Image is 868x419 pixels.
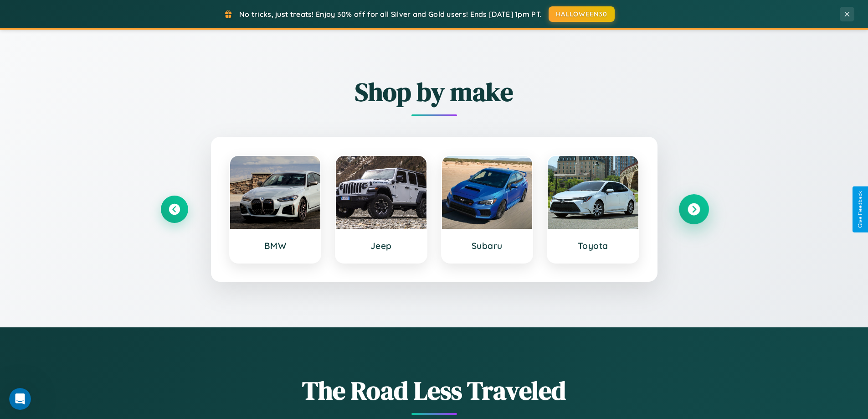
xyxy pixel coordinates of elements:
h3: Toyota [557,240,629,251]
h1: The Road Less Traveled [161,373,708,408]
h3: BMW [239,240,312,251]
h2: Shop by make [161,74,708,109]
button: HALLOWEEN30 [549,6,615,22]
span: No tricks, just treats! Enjoy 30% off for all Silver and Gold users! Ends [DATE] 1pm PT. [239,10,542,19]
h3: Subaru [451,240,524,251]
h3: Jeep [345,240,417,251]
div: Give Feedback [857,191,863,228]
iframe: Intercom live chat [9,388,31,410]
